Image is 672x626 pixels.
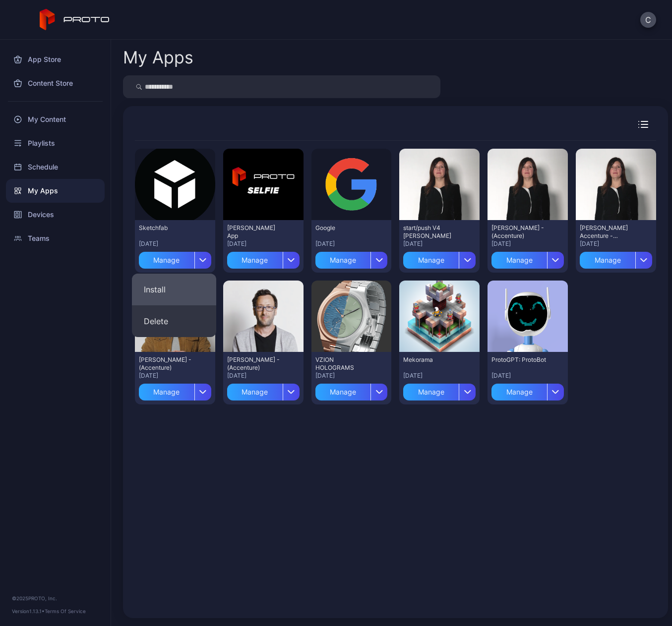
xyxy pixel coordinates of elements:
div: David Nussbaum - (Accenture) [227,356,282,372]
div: Raffi K - (Accenture) [139,356,193,372]
div: Mair - (Accenture) [491,224,546,240]
button: Delete [132,305,216,337]
button: Install [132,274,216,305]
button: Manage [580,248,652,269]
a: Content Store [6,71,105,95]
span: Version 1.13.1 • [12,608,45,614]
div: Manage [227,252,283,269]
div: [DATE] [403,372,476,380]
button: Manage [227,380,300,400]
div: David Selfie App [227,224,282,240]
div: My Apps [123,49,193,66]
button: Manage [139,248,211,269]
a: Terms Of Service [45,608,86,614]
div: Manage [580,252,635,269]
div: Manage [139,252,194,269]
div: Manage [491,384,547,400]
div: Manage [139,384,194,400]
div: Manage [403,384,459,400]
button: Manage [315,248,388,269]
div: Manage [315,384,371,400]
a: Teams [6,227,105,250]
div: Mair Accenture - (Accenture) [580,224,634,240]
div: [DATE] [227,372,300,380]
div: Manage [491,252,547,269]
button: Manage [491,380,564,400]
a: My Apps [6,179,105,203]
div: [DATE] [491,240,564,248]
a: App Store [6,48,105,71]
div: Mekorama [403,356,458,364]
div: Manage [227,384,283,400]
button: Manage [227,248,300,269]
div: VZION HOLOGRAMS [315,356,370,372]
div: Google [315,224,370,232]
a: Playlists [6,131,105,155]
button: Manage [403,248,476,269]
button: C [640,12,656,28]
div: [DATE] [580,240,652,248]
a: My Content [6,108,105,131]
div: [DATE] [315,372,388,380]
div: [DATE] [227,240,300,248]
a: Devices [6,203,105,227]
div: © 2025 PROTO, Inc. [12,594,99,602]
div: [DATE] [139,240,211,248]
div: ProtoGPT: ProtoBot [491,356,546,364]
div: Sketchfab [139,224,193,232]
div: [DATE] [139,372,211,380]
button: Manage [139,380,211,400]
a: Schedule [6,155,105,179]
button: Manage [403,380,476,400]
div: [DATE] [403,240,476,248]
div: Manage [403,252,459,269]
div: Manage [315,252,371,269]
button: Manage [315,380,388,400]
div: [DATE] [491,372,564,380]
div: start/push V4 Mair [403,224,458,240]
button: Manage [491,248,564,269]
div: [DATE] [315,240,388,248]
